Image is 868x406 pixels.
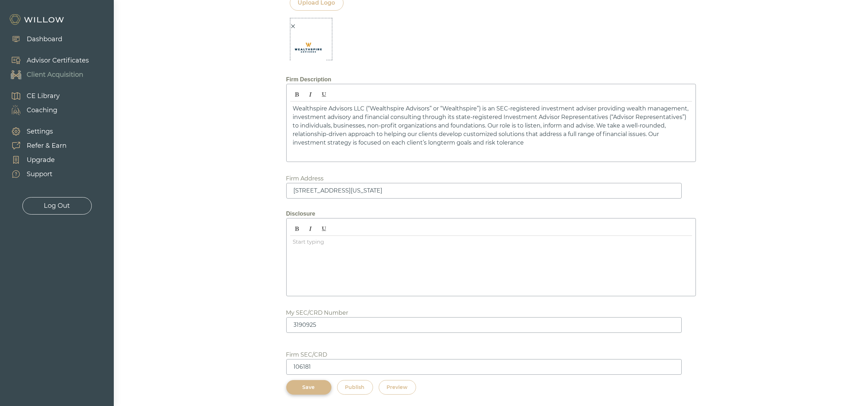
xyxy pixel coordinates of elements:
p: Wealthspire Advisors LLC (“Wealthspire Advisors” or “Wealthspire”) is an SEC-registered investmen... [293,104,689,147]
a: Client Acquisition [4,67,89,82]
a: Dashboard [4,32,62,46]
div: Client Acquisition [27,70,83,80]
div: CE Library [27,91,60,101]
span: Italic [304,88,317,101]
div: Dashboard [27,34,62,44]
div: Firm SEC/CRD [286,351,328,359]
a: Refer & Earn [4,139,66,153]
a: CE Library [4,89,60,103]
span: Underline [318,88,330,101]
div: Coaching [27,105,57,115]
div: Publish [345,384,365,391]
a: Upgrade [4,153,66,167]
div: Preview [387,384,408,391]
button: Preview [379,380,416,395]
div: Refer & Earn [27,141,66,151]
button: Save [286,380,331,395]
div: Disclosure [286,210,696,218]
div: Save [294,384,323,391]
a: Advisor Certificates [4,53,89,67]
span: Bold [291,88,303,101]
button: Publish [337,380,373,395]
div: Log Out [44,201,70,211]
div: Upgrade [27,155,55,165]
a: Coaching [4,103,60,117]
span: Italic [304,223,317,235]
div: Firm Address [286,174,324,183]
img: Willow [9,14,66,25]
div: Settings [27,127,53,136]
span: close [291,24,295,29]
span: Bold [291,223,303,235]
span: Underline [318,223,330,235]
div: My SEC/CRD Number [286,309,348,317]
div: Support [27,169,52,179]
div: Advisor Certificates [27,56,89,65]
div: Firm Description [286,75,696,84]
a: Settings [4,124,66,139]
img: kfbv6auzvmn11uqmbppk.png [291,31,326,66]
